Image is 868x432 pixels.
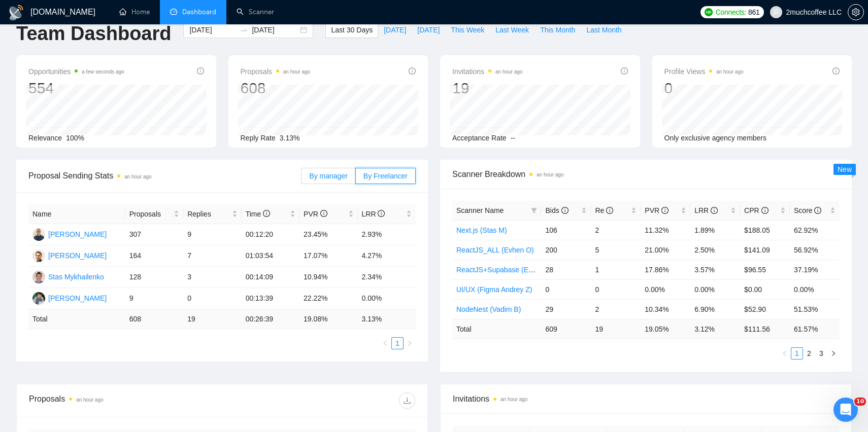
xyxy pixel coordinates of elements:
[362,210,385,218] span: LRR
[125,245,183,267] td: 164
[541,220,591,240] td: 106
[452,319,541,339] td: Total
[791,348,803,359] a: 1
[694,206,718,214] span: LRR
[407,340,413,346] span: right
[125,224,183,245] td: 307
[32,294,107,302] a: DM[PERSON_NAME]
[606,207,613,214] span: info-circle
[241,65,311,78] span: Proposals
[325,22,378,38] button: Last 30 Days
[744,206,768,214] span: CPR
[490,22,535,38] button: Last Week
[299,224,357,245] td: 23.45%
[664,79,744,98] div: 0
[252,24,298,35] input: End date
[645,206,669,214] span: PVR
[379,337,391,349] button: left
[641,260,690,279] td: 17.86%
[451,24,484,35] span: This Week
[541,260,591,279] td: 28
[283,69,310,75] time: an hour ago
[28,134,62,142] span: Relevance
[537,172,563,177] time: an hour ago
[187,208,229,220] span: Replies
[690,279,740,299] td: 0.00%
[690,220,740,240] td: 1.89%
[740,299,790,319] td: $52.90
[586,24,621,35] span: Last Month
[591,279,641,299] td: 0
[183,267,241,288] td: 3
[452,168,840,181] span: Scanner Breakdown
[641,220,690,240] td: 11.32%
[690,240,740,260] td: 2.50%
[125,267,183,288] td: 128
[48,293,107,304] div: [PERSON_NAME]
[690,260,740,279] td: 3.57%
[280,134,300,142] span: 3.13%
[711,207,718,214] span: info-circle
[716,7,746,18] span: Connects:
[183,245,241,267] td: 7
[740,319,790,339] td: $ 111.56
[495,24,529,35] span: Last Week
[28,169,301,182] span: Proposal Sending Stats
[540,24,575,35] span: This Month
[621,67,628,75] span: info-circle
[125,204,183,224] th: Proposals
[452,65,522,78] span: Invitations
[82,69,124,75] time: a few seconds ago
[848,8,863,16] span: setting
[392,338,403,349] a: 1
[241,134,276,142] span: Reply Rate
[814,207,821,214] span: info-circle
[591,220,641,240] td: 2
[358,267,416,288] td: 2.34%
[299,288,357,309] td: 22.22%
[331,24,373,35] span: Last 30 Days
[854,398,866,406] span: 10
[790,260,840,279] td: 37.19%
[28,309,125,329] td: Total
[32,249,45,262] img: VB
[183,309,241,329] td: 19
[197,67,204,75] span: info-circle
[237,8,274,16] a: searchScanner
[591,319,641,339] td: 19
[716,69,743,75] time: an hour ago
[456,226,507,234] a: Next.js (Stas M)
[740,279,790,299] td: $0.00
[748,7,759,18] span: 861
[409,67,416,75] span: info-circle
[412,22,445,38] button: [DATE]
[242,267,299,288] td: 00:14:09
[661,207,669,214] span: info-circle
[794,206,821,214] span: Score
[790,220,840,240] td: 62.92%
[804,348,815,359] a: 2
[241,79,311,98] div: 608
[664,65,744,78] span: Profile Views
[379,337,391,349] li: Previous Page
[773,9,780,16] span: user
[456,246,534,254] a: ReactJS_ALL (Evhen O)
[740,220,790,240] td: $188.05
[363,172,408,180] span: By Freelancer
[761,207,769,214] span: info-circle
[170,8,177,15] span: dashboard
[358,245,416,267] td: 4.27%
[404,337,416,349] button: right
[782,350,788,356] span: left
[378,210,385,217] span: info-circle
[32,292,45,305] img: DM
[456,206,504,214] span: Scanner Name
[690,299,740,319] td: 6.90%
[453,392,839,405] span: Invitations
[790,299,840,319] td: 51.53%
[240,26,248,34] span: to
[641,319,690,339] td: 19.05 %
[299,309,357,329] td: 19.08 %
[32,271,45,283] img: SM
[183,288,241,309] td: 0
